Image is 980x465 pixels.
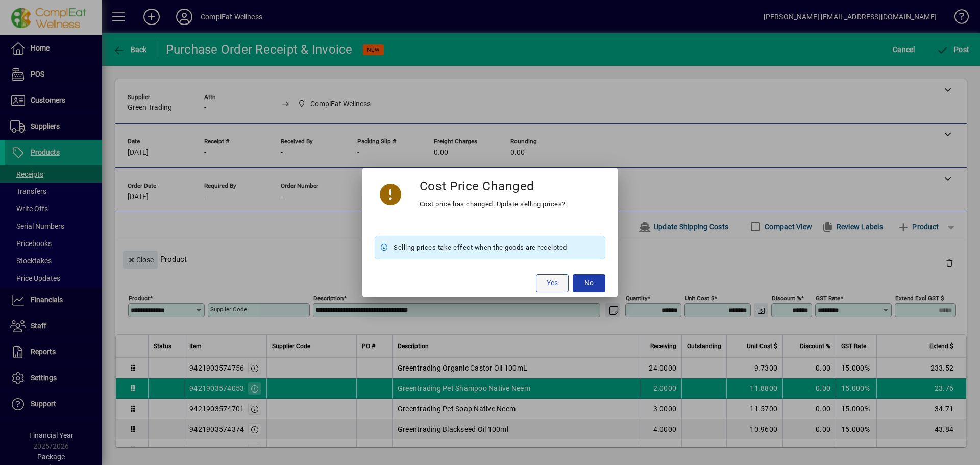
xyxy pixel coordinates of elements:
button: Yes [536,274,569,292]
span: Yes [547,278,558,288]
button: No [573,274,605,292]
h3: Cost Price Changed [420,179,534,193]
span: Selling prices take effect when the goods are receipted [394,241,567,254]
span: No [584,278,594,288]
div: Cost price has changed. Update selling prices? [420,198,566,210]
